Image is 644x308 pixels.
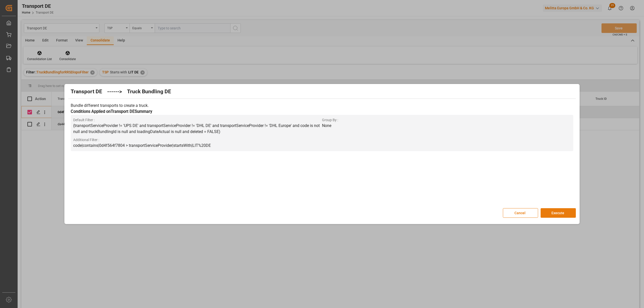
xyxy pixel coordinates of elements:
[73,123,322,135] p: (transportServiceProvider != 'UPS DE' and transportServiceProvider != 'DHL DE' and transportServi...
[71,103,573,109] p: Bundle different transports to create a truck.
[322,117,571,123] span: Group By :
[127,88,171,96] h2: Truck Bundling DE
[71,88,102,96] h2: Transport DE
[73,137,322,143] span: Additional Filter :
[73,117,322,123] span: Default Filter :
[503,208,538,218] button: Cancel
[322,123,571,129] p: None
[107,88,122,96] h2: ------>
[73,143,322,149] p: code|contains|0d4f564f7804 > transportServiceProvider|startsWith|LIT%20DE
[71,109,573,115] h3: Conditions Applied on Transport DE Summary
[541,208,576,218] button: Execute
